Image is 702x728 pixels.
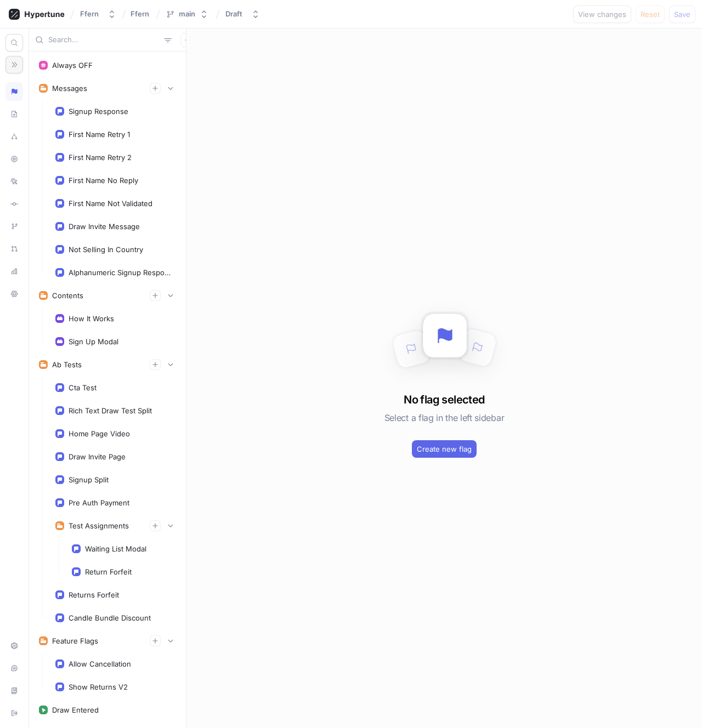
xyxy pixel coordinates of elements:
div: How It Works [69,314,114,323]
div: Alphanumeric Signup Response [69,268,172,277]
div: First Name Retry 2 [69,153,132,162]
h5: Select a flag in the left sidebar [384,408,504,428]
div: Show Returns V2 [69,682,128,691]
div: First Name Retry 1 [69,130,130,139]
div: Splits [5,127,23,146]
div: Ffern [80,9,99,19]
div: Contents [52,291,83,300]
div: Documentation [5,681,23,700]
div: Logs [5,172,23,191]
div: Live chat [5,659,23,678]
button: main [161,5,213,23]
div: Signup Split [69,475,109,484]
div: Ab Tests [52,360,82,369]
div: Settings [5,285,23,303]
div: Schema [5,105,23,123]
button: Ffern [76,5,121,23]
button: Draft [221,5,264,23]
div: First Name No Reply [69,176,138,185]
div: Pull requests [5,240,23,258]
div: Always OFF [52,61,93,70]
div: Return Forfeit [85,567,132,576]
div: Draw Invite Message [69,222,140,231]
span: Save [674,11,690,18]
div: Messages [52,84,87,93]
div: Test Assignments [69,521,129,530]
div: Feature Flags [52,636,98,645]
span: Reset [641,11,660,18]
div: Draft [225,9,242,19]
div: Waiting List Modal [85,544,146,553]
div: Not Selling In Country [69,245,143,254]
div: Candle Bundle Discount [69,613,151,622]
div: Draw Entered [52,706,99,714]
div: First Name Not Validated [69,199,152,208]
button: Create new flag [412,440,477,458]
span: View changes [578,11,626,18]
div: main [179,9,195,19]
div: Allow Cancellation [69,659,131,668]
div: Rich Text Draw Test Split [69,406,152,415]
div: Signup Response [69,107,128,116]
div: Diff [5,195,23,213]
div: Sign Up Modal [69,337,118,346]
button: View changes [573,5,631,23]
button: Reset [636,5,665,23]
div: Sign out [5,704,23,723]
span: Create new flag [417,446,472,452]
input: Search... [48,35,160,46]
button: Save [669,5,695,23]
div: Draw Invite Page [69,452,126,461]
div: Home Page Video [69,429,130,438]
div: Pre Auth Payment [69,498,129,507]
div: Analytics [5,262,23,281]
h3: No flag selected [404,391,484,408]
div: Preview [5,150,23,168]
span: Ffern [131,10,149,18]
div: Logic [5,82,23,101]
div: Branches [5,217,23,236]
div: Setup [5,636,23,655]
div: Returns Forfeit [69,590,119,599]
div: Cta Test [69,383,97,392]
